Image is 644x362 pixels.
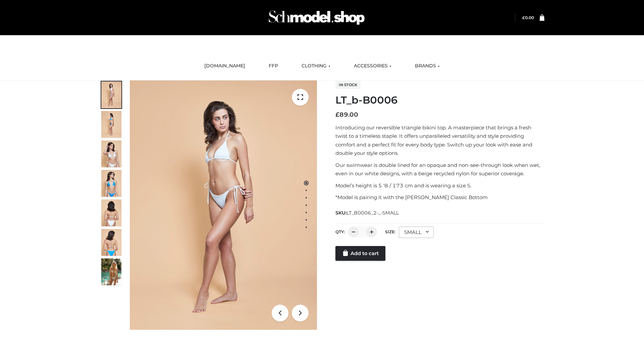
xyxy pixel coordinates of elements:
a: [DOMAIN_NAME] [199,59,250,73]
span: £ [335,111,339,118]
img: Schmodel Admin 964 [266,4,367,31]
img: ArielClassicBikiniTop_CloudNine_AzureSky_OW114ECO_3-scaled.jpg [101,140,121,167]
bdi: 0.00 [522,15,534,20]
a: BRANDS [410,59,445,73]
p: Model’s height is 5 ‘8 / 173 cm and is wearing a size S. [335,181,544,190]
img: ArielClassicBikiniTop_CloudNine_AzureSky_OW114ECO_7-scaled.jpg [101,199,121,226]
a: CLOTHING [297,59,335,73]
p: Our swimwear is double lined for an opaque and non-see-through look when wet, even in our white d... [335,161,544,178]
img: ArielClassicBikiniTop_CloudNine_AzureSky_OW114ECO_1-scaled.jpg [101,81,121,108]
img: ArielClassicBikiniTop_CloudNine_AzureSky_OW114ECO_4-scaled.jpg [101,170,121,197]
img: ArielClassicBikiniTop_CloudNine_AzureSky_OW114ECO_2-scaled.jpg [101,111,121,138]
span: SKU: [335,209,399,217]
a: FFP [264,59,283,73]
img: ArielClassicBikiniTop_CloudNine_AzureSky_OW114ECO_1 [130,80,317,330]
span: In stock [335,81,361,89]
div: SMALL [399,227,434,238]
p: *Model is pairing it with the [PERSON_NAME] Classic Bottom [335,193,544,202]
a: Add to cart [335,246,385,261]
a: ACCESSORIES [349,59,396,73]
bdi: 89.00 [335,111,358,118]
img: ArielClassicBikiniTop_CloudNine_AzureSky_OW114ECO_8-scaled.jpg [101,229,121,256]
p: Introducing our reversible triangle bikini top. A masterpiece that brings a fresh twist to a time... [335,123,544,158]
img: Arieltop_CloudNine_AzureSky2.jpg [101,258,121,285]
span: £ [522,15,525,20]
label: Size: [385,229,395,234]
label: QTY: [335,229,345,234]
span: LT_B0006_2-_-SMALL [346,210,399,216]
a: £0.00 [522,15,534,20]
h1: LT_b-B0006 [335,94,544,106]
